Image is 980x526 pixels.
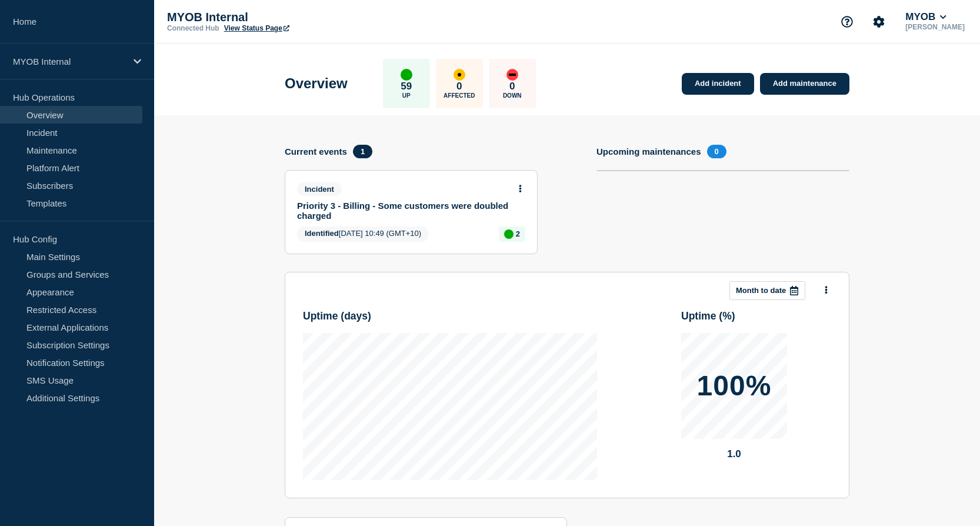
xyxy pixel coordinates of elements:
p: Affected [444,92,475,99]
button: Account settings [866,9,891,34]
span: Identified [305,229,339,238]
p: 100% [697,372,772,400]
div: up [504,229,514,239]
span: 1 [353,145,372,158]
p: [PERSON_NAME] [903,23,967,31]
a: Add maintenance [760,73,849,95]
button: Month to date [729,281,805,300]
div: up [401,69,412,81]
button: Support [835,9,859,34]
p: MYOB Internal [167,11,402,24]
p: 0 [456,81,462,92]
p: Month to date [736,286,786,295]
h3: Uptime ( % ) [681,310,735,322]
p: Up [402,92,411,99]
p: Down [503,92,522,99]
h4: Upcoming maintenances [596,147,701,157]
h3: Uptime ( days ) [303,310,371,322]
p: MYOB Internal [13,56,126,66]
p: Connected Hub [167,24,219,32]
p: 59 [401,81,412,92]
h1: Overview [285,75,348,92]
h4: Current events [285,147,347,157]
span: Incident [297,182,342,196]
a: View Status Page [224,24,289,32]
a: Add incident [682,73,754,95]
a: Priority 3 - Billing - Some customers were doubled charged [297,201,509,221]
div: affected [454,69,465,81]
div: down [506,69,518,81]
span: [DATE] 10:49 (GMT+10) [297,227,429,242]
p: 1.0 [681,448,787,460]
p: 2 [516,229,520,238]
button: MYOB [903,11,949,23]
span: 0 [707,145,726,158]
p: 0 [509,81,515,92]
